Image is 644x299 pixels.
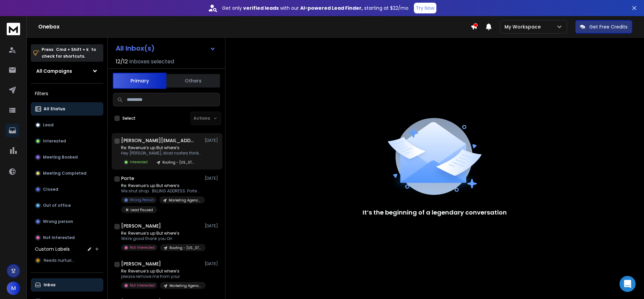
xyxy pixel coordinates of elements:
button: Inbox [31,278,103,292]
p: Wrong person [43,219,73,224]
p: [DATE] [205,176,220,181]
p: Lead [43,122,54,128]
button: Not Interested [31,231,103,244]
p: Re: Revenue’s up But where’s [121,183,202,188]
strong: verified leads [243,5,279,11]
h1: [PERSON_NAME][EMAIL_ADDRESS][DOMAIN_NAME] [121,137,195,144]
h1: Onebox [38,23,471,31]
p: We shut shop. BILLING ADDRESS: Porte Advertising c/o [121,188,202,194]
p: Meeting Completed [43,171,87,176]
span: Cmd + Shift + k [55,46,90,53]
h1: [PERSON_NAME] [121,260,161,267]
p: Lead Paused [130,207,153,213]
p: Hey [PERSON_NAME], Most roofers think cash [121,151,202,156]
button: Try Now [414,3,436,13]
p: Inbox [44,282,55,288]
button: All Inbox(s) [110,42,221,55]
p: Roofing - [US_STATE] - Bookkeeping Offer [169,245,202,250]
p: Not Interested [130,283,155,288]
button: Others [166,73,220,88]
button: All Campaigns [31,64,103,78]
p: Interested [43,138,66,144]
p: [DATE] [205,261,220,266]
button: Needs nurturing [31,254,103,267]
p: please remove me from your [121,274,202,279]
button: All Status [31,102,103,116]
h3: Filters [31,89,103,98]
h3: Custom Labels [35,246,70,252]
p: Wrong Person [130,197,154,202]
button: Interested [31,134,103,148]
button: Primary [113,73,166,89]
p: It’s the beginning of a legendary conversation [363,208,507,217]
p: Re: Revenue’s up But where’s [121,268,202,274]
p: Out of office [43,203,71,208]
p: Re: Revenue’s up But where’s [121,145,202,151]
p: All Status [44,106,65,112]
p: Get Free Credits [589,23,628,30]
button: M [7,282,20,295]
button: Closed [31,183,103,196]
div: Open Intercom Messenger [620,276,636,292]
p: Meeting Booked [43,155,78,160]
p: [DATE] [205,138,220,143]
p: Not Interested [43,235,75,240]
h1: All Inbox(s) [116,45,155,52]
p: Marketing Agencies - Bookkeeping and CFO offer [169,198,201,203]
strong: AI-powered Lead Finder, [300,5,363,11]
img: logo [7,23,20,35]
h1: Porte [121,175,134,182]
button: Wrong person [31,215,103,228]
p: Get only with our starting at $22/mo [222,5,409,11]
p: My Workspace [504,23,543,30]
label: Select [122,116,136,121]
p: Closed [43,187,58,192]
p: [DATE] [205,223,220,229]
button: Get Free Credits [575,20,632,34]
p: Marketing Agencies - Bookkeeping and CFO offer [169,283,202,288]
button: Meeting Booked [31,151,103,164]
p: Roofing - [US_STATE] - Bookkeeping Offer [162,160,195,165]
button: Lead [31,118,103,132]
button: Meeting Completed [31,167,103,180]
p: We're good thank you On [121,236,202,241]
h3: Inboxes selected [129,58,174,66]
p: Try Now [416,5,434,11]
p: Press to check for shortcuts. [42,46,96,60]
p: Not Interested [130,245,155,250]
span: 12 / 12 [116,58,128,66]
h1: [PERSON_NAME] [121,223,161,229]
h1: All Campaigns [36,68,72,74]
button: Out of office [31,199,103,212]
span: Needs nurturing [44,258,76,263]
p: Interested [130,160,148,165]
p: Re: Revenue’s up But where’s [121,231,202,236]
